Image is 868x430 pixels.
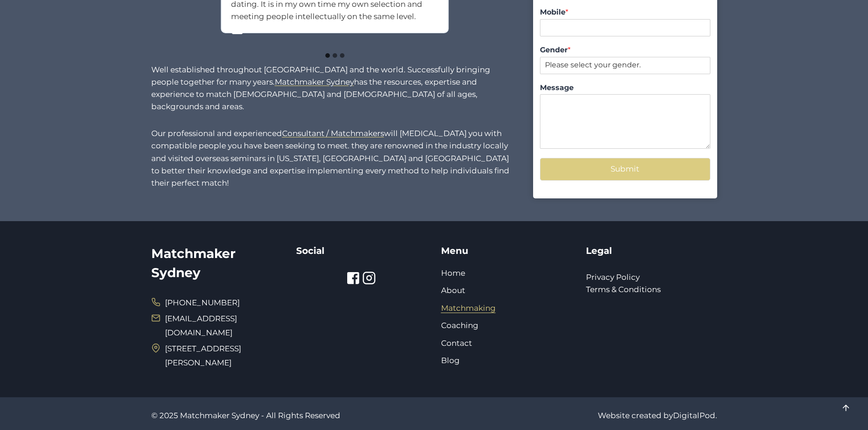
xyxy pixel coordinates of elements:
[441,321,478,330] a: Coaching
[441,244,572,258] h5: Menu
[441,356,460,365] a: Blog
[151,244,282,282] h2: Matchmaker Sydney
[165,342,282,369] span: [STREET_ADDRESS][PERSON_NAME]
[540,83,710,93] label: Message
[165,296,240,310] span: [PHONE_NUMBER]
[282,129,384,138] a: Consultant / Matchmakers
[151,127,519,189] p: Our professional and experienced will [MEDICAL_DATA] you with compatible people you have been see...
[540,158,710,180] button: Submit
[586,285,661,294] a: Terms & Conditions
[673,411,715,420] a: DigitalPod
[151,296,240,310] a: [PHONE_NUMBER]
[296,244,427,258] h5: Social
[837,400,854,416] a: Scroll to top
[441,304,496,313] a: Matchmaking
[441,268,465,278] a: Home
[540,8,710,17] label: Mobile
[586,244,717,258] h5: Legal
[333,53,337,58] button: Go to slide 2
[540,46,710,55] label: Gender
[441,339,472,348] a: Contact
[441,286,465,295] a: About
[540,19,710,36] input: Mobile
[151,51,519,59] ul: Select a slide to show
[586,273,640,282] a: Privacy Policy
[151,410,427,422] p: © 2025 Matchmaker Sydney - All Rights Reserved
[151,64,519,113] p: Well established throughout [GEOGRAPHIC_DATA] and the world. Successfully bringing people togethe...
[441,410,717,422] p: Website created by .
[340,53,344,58] button: Go to slide 3
[165,314,237,337] a: [EMAIL_ADDRESS][DOMAIN_NAME]
[275,77,354,86] a: Matchmaker Sydney
[325,53,330,58] button: Go to slide 1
